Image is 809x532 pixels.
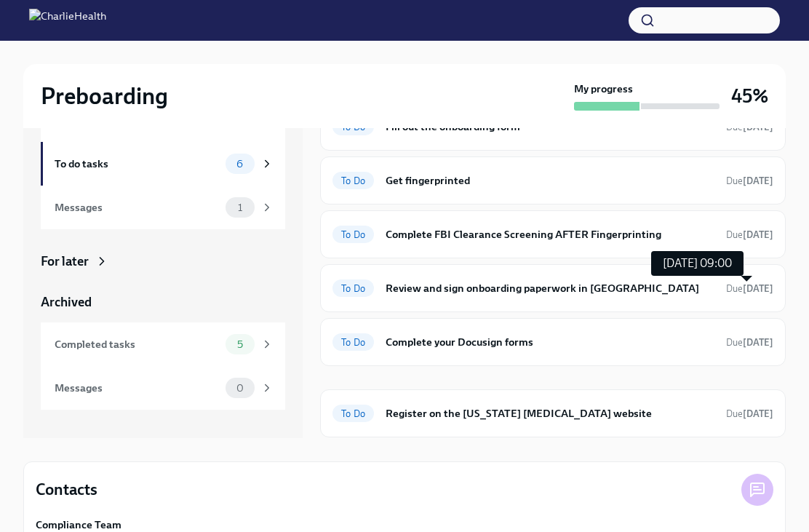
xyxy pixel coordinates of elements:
span: Due [726,175,773,186]
span: 5 [228,339,252,350]
span: Due [726,122,773,132]
h6: Review and sign onboarding paperwork in [GEOGRAPHIC_DATA] [386,280,714,296]
strong: [DATE] [743,229,773,240]
h2: Preboarding [41,82,168,111]
span: To Do [332,283,374,294]
h4: Contacts [36,479,97,501]
a: To DoRegister on the [US_STATE] [MEDICAL_DATA] websiteDue[DATE] [332,402,773,425]
div: To do tasks [55,156,220,172]
h6: Register on the [US_STATE] [MEDICAL_DATA] website [386,405,714,421]
a: To DoGet fingerprintedDue[DATE] [332,169,773,192]
h6: Complete your Docusign forms [386,334,714,350]
a: To DoReview and sign onboarding paperwork in [GEOGRAPHIC_DATA]Due[DATE] [332,277,773,300]
span: To Do [332,408,374,419]
strong: [DATE] [743,175,773,186]
span: To Do [332,175,374,186]
span: Due [726,408,773,419]
span: October 10th, 2025 09:00 [726,174,773,188]
a: For later [41,253,285,270]
span: October 10th, 2025 09:00 [726,336,773,349]
span: 0 [228,383,252,394]
span: To Do [332,337,374,348]
h6: Get fingerprinted [386,172,714,188]
a: Archived [41,293,285,311]
span: October 6th, 2025 09:00 [726,407,773,421]
div: Messages [55,199,220,215]
a: Completed tasks5 [41,322,285,366]
strong: [DATE] [743,283,773,294]
a: Messages0 [41,366,285,410]
strong: [DATE] [743,337,773,348]
a: To DoComplete FBI Clearance Screening AFTER FingerprintingDue[DATE] [332,223,773,246]
a: To DoComplete your Docusign formsDue[DATE] [332,330,773,354]
span: To Do [332,229,374,240]
span: Due [726,229,773,240]
div: Messages [55,380,220,396]
span: 6 [228,159,252,170]
span: 1 [229,202,251,213]
strong: [DATE] [743,122,773,132]
h6: Complete FBI Clearance Screening AFTER Fingerprinting [386,226,714,242]
strong: [DATE] [743,408,773,419]
a: Messages1 [41,186,285,229]
strong: My progress [574,82,633,96]
span: Due [726,283,773,294]
div: Completed tasks [55,336,220,352]
h3: 45% [731,83,768,109]
span: October 13th, 2025 09:00 [726,228,773,242]
a: To do tasks6 [41,142,285,186]
img: CharlieHealth [29,9,106,32]
span: Due [726,337,773,348]
div: For later [41,253,89,270]
strong: Compliance Team [36,517,121,532]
